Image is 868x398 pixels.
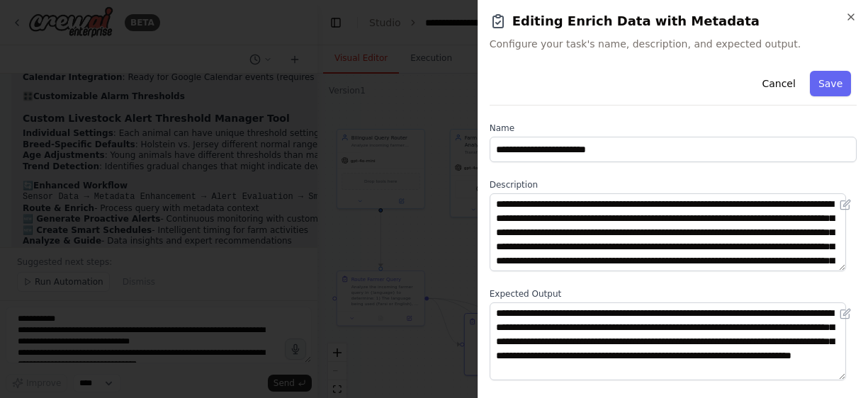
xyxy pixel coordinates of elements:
span: Configure your task's name, description, and expected output. [490,37,857,51]
button: Open in editor [837,305,854,322]
button: Open in editor [837,196,854,213]
label: Expected Output [490,288,857,300]
button: Cancel [753,71,804,96]
label: Description [490,179,857,191]
button: Save [810,71,851,96]
label: Name [490,123,857,134]
h2: Editing Enrich Data with Metadata [490,11,857,31]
